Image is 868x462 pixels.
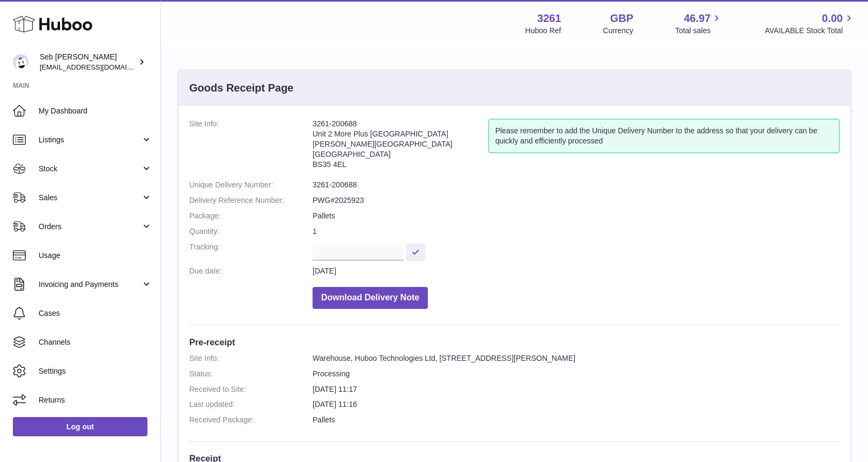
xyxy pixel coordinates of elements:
[39,279,141,290] span: Invoicing and Payments
[189,195,313,206] dt: Delivery Reference Number:
[39,337,152,347] span: Channels
[765,11,855,36] a: 0.00 AVAILABLE Stock Total
[39,164,141,174] span: Stock
[313,119,488,175] address: 3261-200688 Unit 2 More Plus [GEOGRAPHIC_DATA] [PERSON_NAME][GEOGRAPHIC_DATA] [GEOGRAPHIC_DATA] B...
[488,119,840,153] div: Please remember to add the Unique Delivery Number to the address so that your delivery can be qui...
[39,222,141,232] span: Orders
[313,266,840,276] dd: [DATE]
[40,63,158,71] span: [EMAIL_ADDRESS][DOMAIN_NAME]
[13,54,29,70] img: ecom@bravefoods.co.uk
[189,415,313,425] dt: Received Package:
[610,11,633,26] strong: GBP
[189,242,313,261] dt: Tracking:
[313,384,840,395] dd: [DATE] 11:17
[189,384,313,395] dt: Received to Site:
[39,106,152,116] span: My Dashboard
[313,226,840,237] dd: 1
[13,417,147,436] a: Log out
[675,11,723,36] a: 46.97 Total sales
[313,399,840,410] dd: [DATE] 11:16
[39,135,141,145] span: Listings
[39,366,152,376] span: Settings
[39,395,152,405] span: Returns
[189,226,313,237] dt: Quantity:
[189,336,840,348] h3: Pre-receipt
[313,369,840,379] dd: Processing
[313,415,840,425] dd: Pallets
[603,26,634,36] div: Currency
[39,193,141,203] span: Sales
[313,180,840,190] dd: 3261-200688
[313,211,840,221] dd: Pallets
[525,26,561,36] div: Huboo Ref
[39,251,152,261] span: Usage
[675,26,723,36] span: Total sales
[189,399,313,410] dt: Last updated:
[189,211,313,221] dt: Package:
[537,11,561,26] strong: 3261
[189,353,313,363] dt: Site Info:
[39,308,152,319] span: Cases
[684,11,710,26] span: 46.97
[40,52,136,72] div: Seb [PERSON_NAME]
[765,26,855,36] span: AVAILABLE Stock Total
[189,119,313,175] dt: Site Info:
[189,369,313,379] dt: Status:
[189,180,313,190] dt: Unique Delivery Number:
[313,195,840,206] dd: PWG#2025923
[189,266,313,276] dt: Due date:
[313,287,428,309] button: Download Delivery Note
[189,81,294,95] h3: Goods Receipt Page
[313,353,840,363] dd: Warehouse, Huboo Technologies Ltd, [STREET_ADDRESS][PERSON_NAME]
[822,11,843,26] span: 0.00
